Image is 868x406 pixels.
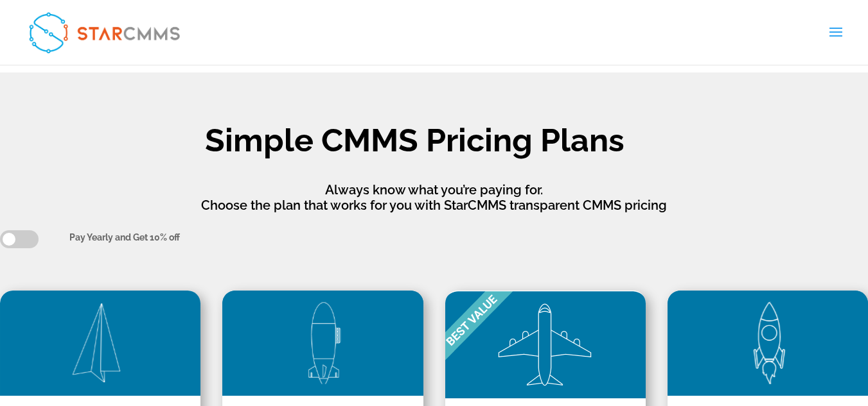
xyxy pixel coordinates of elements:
[87,182,781,213] p: Always know what you’re paying for. Choose the plan that works for you with StarCMMS transparent ...
[222,290,428,396] img: Image
[69,230,868,246] div: Pay Yearly and Get 10% off
[444,291,647,398] img: Image
[49,124,781,163] h1: Simple CMMS Pricing Plans
[22,5,187,59] img: StarCMMS
[654,267,868,406] iframe: Chat Widget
